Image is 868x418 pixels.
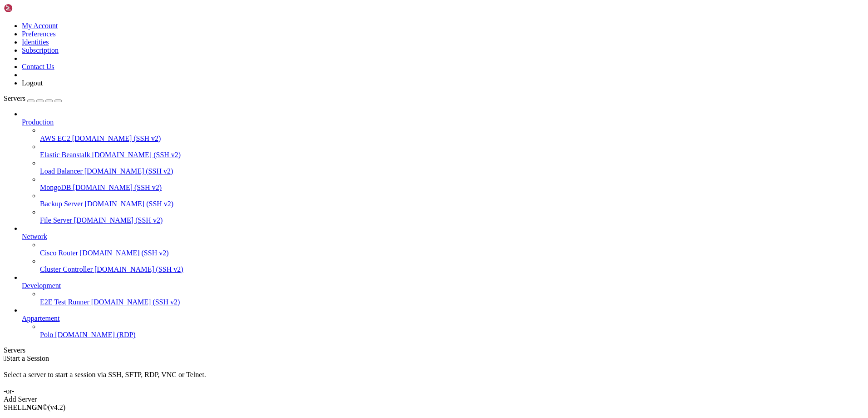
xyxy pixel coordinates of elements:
[4,95,62,102] a: Servers
[4,4,56,13] img: Shellngn
[40,331,864,339] a: Polo [DOMAIN_NAME] (RDP)
[22,314,60,322] span: Appartement
[22,282,864,290] a: Development
[84,167,173,175] span: [DOMAIN_NAME] (SSH v2)
[40,249,864,257] a: Cisco Router [DOMAIN_NAME] (SSH v2)
[40,126,864,143] li: AWS EC2 [DOMAIN_NAME] (SSH v2)
[4,346,864,354] div: Servers
[22,46,59,54] a: Subscription
[26,403,43,411] b: NGN
[22,63,54,70] a: Contact Us
[40,249,78,257] span: Cisco Router
[40,134,864,143] a: AWS EC2 [DOMAIN_NAME] (SSH v2)
[22,306,864,339] li: Appartement
[22,233,47,240] span: Network
[40,323,864,339] li: Polo [DOMAIN_NAME] (RDP)
[40,184,71,191] span: MongoDB
[22,30,56,38] a: Preferences
[40,265,93,273] span: Cluster Controller
[40,257,864,274] li: Cluster Controller [DOMAIN_NAME] (SSH v2)
[4,95,25,102] span: Servers
[40,151,864,159] a: Elastic Beanstalk [DOMAIN_NAME] (SSH v2)
[40,208,864,224] li: File Server [DOMAIN_NAME] (SSH v2)
[92,151,181,159] span: [DOMAIN_NAME] (SSH v2)
[40,175,864,192] li: MongoDB [DOMAIN_NAME] (SSH v2)
[48,403,66,411] span: 4.2.0
[40,192,864,208] li: Backup Server [DOMAIN_NAME] (SSH v2)
[40,159,864,175] li: Load Balancer [DOMAIN_NAME] (SSH v2)
[40,216,864,224] a: File Server [DOMAIN_NAME] (SSH v2)
[40,184,864,192] a: MongoDB [DOMAIN_NAME] (SSH v2)
[22,233,864,241] a: Network
[40,265,864,274] a: Cluster Controller [DOMAIN_NAME] (SSH v2)
[4,403,65,411] span: SHELL ©
[73,184,162,191] span: [DOMAIN_NAME] (SSH v2)
[22,224,864,274] li: Network
[4,363,864,395] div: Select a server to start a session via SSH, SFTP, RDP, VNC or Telnet. -or-
[94,265,183,273] span: [DOMAIN_NAME] (SSH v2)
[22,282,61,289] span: Development
[80,249,169,257] span: [DOMAIN_NAME] (SSH v2)
[40,298,89,306] span: E2E Test Runner
[40,167,864,175] a: Load Balancer [DOMAIN_NAME] (SSH v2)
[4,395,864,403] div: Add Server
[40,298,864,306] a: E2E Test Runner [DOMAIN_NAME] (SSH v2)
[40,290,864,306] li: E2E Test Runner [DOMAIN_NAME] (SSH v2)
[40,331,53,338] span: Polo
[22,38,49,46] a: Identities
[4,354,6,362] span: 
[40,134,70,142] span: AWS EC2
[85,200,174,208] span: [DOMAIN_NAME] (SSH v2)
[6,354,49,362] span: Start a Session
[91,298,180,306] span: [DOMAIN_NAME] (SSH v2)
[40,167,83,175] span: Load Balancer
[40,216,72,224] span: File Server
[40,143,864,159] li: Elastic Beanstalk [DOMAIN_NAME] (SSH v2)
[74,216,163,224] span: [DOMAIN_NAME] (SSH v2)
[40,200,83,208] span: Backup Server
[72,134,161,142] span: [DOMAIN_NAME] (SSH v2)
[22,118,864,126] a: Production
[40,151,90,159] span: Elastic Beanstalk
[22,110,864,224] li: Production
[22,314,864,323] a: Appartement
[22,118,54,126] span: Production
[22,79,43,87] a: Logout
[22,22,58,30] a: My Account
[40,200,864,208] a: Backup Server [DOMAIN_NAME] (SSH v2)
[22,274,864,306] li: Development
[40,241,864,257] li: Cisco Router [DOMAIN_NAME] (SSH v2)
[55,331,135,338] span: [DOMAIN_NAME] (RDP)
